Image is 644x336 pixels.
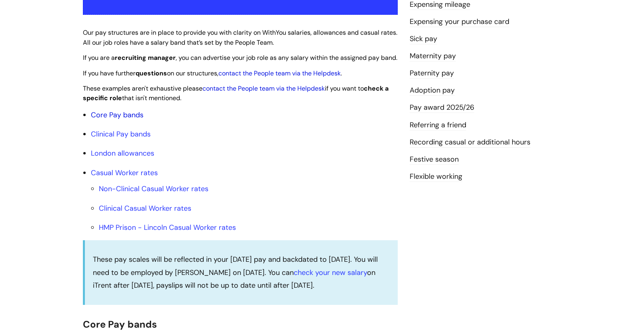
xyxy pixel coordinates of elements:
strong: questions [135,69,167,77]
a: Non-Clinical Casual Worker rates [99,184,208,194]
a: Maternity pay [410,51,456,61]
a: Adoption pay [410,85,455,96]
a: check your new salary [294,268,367,277]
a: Flexible working [410,172,462,182]
p: These pay scales will be reflected in your [DATE] pay and backdated to [DATE]. You will need to b... [93,253,390,292]
a: Paternity pay [410,68,454,79]
span: If you have further on our structures, . [83,69,342,77]
a: Core Pay bands [91,110,143,120]
span: Our pay structures are in place to provide you with clarity on WithYou salaries, allowances and c... [83,28,397,47]
span: Core Pay bands [83,318,157,330]
a: contact the People team via the Helpdesk [218,69,341,77]
a: Clinical Pay bands [91,129,151,139]
a: Referring a friend [410,120,466,130]
a: Casual Worker rates [91,168,158,178]
strong: recruiting manager [115,53,176,62]
a: Pay award 2025/26 [410,103,474,113]
a: London allowances [91,148,154,158]
a: Recording casual or additional hours [410,137,530,148]
a: HMP Prison - Lincoln Casual Worker rates [99,223,236,232]
a: Festive season [410,154,459,165]
span: These examples aren't exhaustive please if you want to that isn't mentioned. [83,84,389,103]
a: Sick pay [410,34,437,44]
a: Expensing your purchase card [410,17,509,27]
span: If you are a , you can advertise your job role as any salary within the assigned pay band. [83,53,397,62]
a: Clinical Casual Worker rates [99,204,191,213]
a: contact the People team via the Helpdesk [202,84,325,93]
